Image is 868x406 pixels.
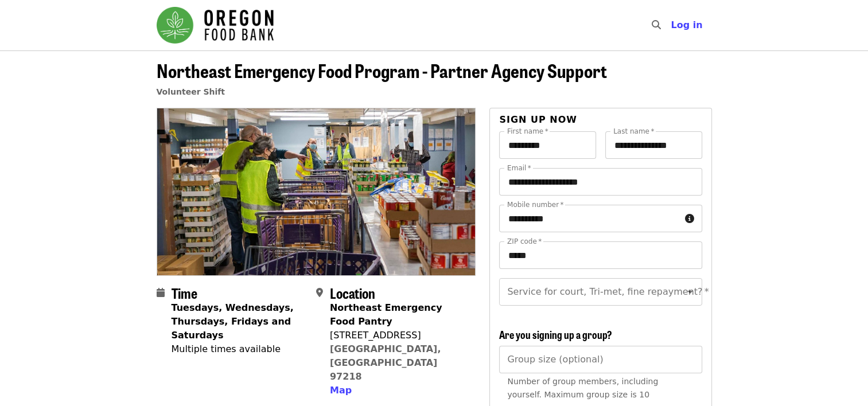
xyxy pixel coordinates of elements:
strong: Tuesdays, Wednesdays, Thursdays, Fridays and Saturdays [172,302,294,341]
span: Location [330,283,375,303]
span: Are you signing up a group? [499,327,612,342]
a: [GEOGRAPHIC_DATA], [GEOGRAPHIC_DATA] 97218 [330,343,441,382]
span: Log in [671,19,702,30]
input: First name [499,131,596,159]
div: Multiple times available [172,342,307,356]
button: Map [330,384,352,397]
label: Mobile number [507,201,563,208]
img: Northeast Emergency Food Program - Partner Agency Support organized by Oregon Food Bank [157,108,476,275]
img: Oregon Food Bank - Home [157,7,274,44]
strong: Northeast Emergency Food Pantry [330,302,442,327]
label: ZIP code [507,238,542,245]
input: Email [499,168,702,196]
label: Last name [613,128,654,135]
i: map-marker-alt icon [316,287,323,298]
input: Last name [605,131,702,159]
span: Map [330,385,352,396]
input: [object Object] [499,346,702,373]
button: Log in [661,14,711,37]
span: Northeast Emergency Food Program - Partner Agency Support [157,57,607,84]
span: Sign up now [499,114,577,125]
input: Search [667,11,676,39]
input: Mobile number [499,205,680,232]
span: Number of group members, including yourself. Maximum group size is 10 [507,377,658,399]
a: Volunteer Shift [157,87,225,96]
label: First name [507,128,548,135]
i: circle-info icon [685,213,694,224]
label: Email [507,165,531,171]
span: Time [172,283,197,303]
i: calendar icon [157,287,165,298]
input: ZIP code [499,241,702,269]
button: Open [682,284,698,300]
div: [STREET_ADDRESS] [330,329,466,342]
i: search icon [651,19,660,30]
